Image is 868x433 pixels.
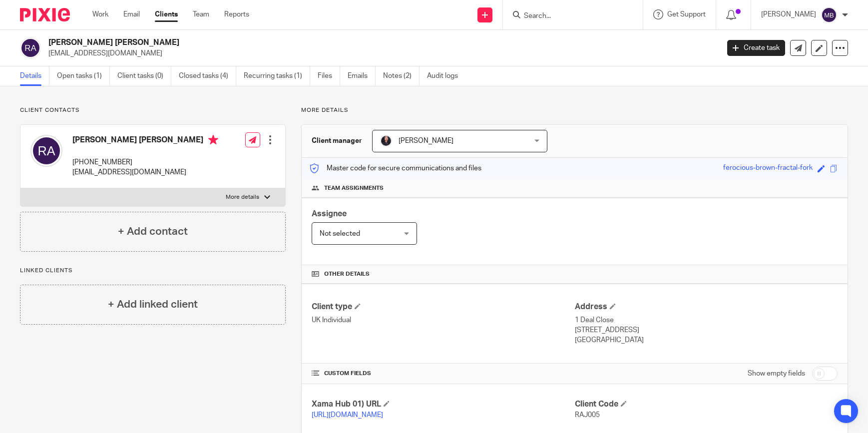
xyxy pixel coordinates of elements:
[575,302,838,312] h4: Address
[399,137,453,144] span: [PERSON_NAME]
[20,8,70,21] img: Pixie
[575,335,838,345] p: [GEOGRAPHIC_DATA]
[575,315,838,325] p: 1 Deal Close
[324,184,384,192] span: Team assignments
[123,9,140,19] a: Email
[312,315,574,325] p: UK Individual
[20,37,41,58] img: svg%3E
[244,66,310,86] a: Recurring tasks (1)
[575,325,838,335] p: [STREET_ADDRESS]
[312,210,347,218] span: Assignee
[193,9,209,19] a: Team
[48,37,579,48] h2: [PERSON_NAME] [PERSON_NAME]
[312,302,574,312] h4: Client type
[208,135,218,145] i: Primary
[179,66,236,86] a: Closed tasks (4)
[312,412,383,419] a: [URL][DOMAIN_NAME]
[312,370,574,378] h4: CUSTOM FIELDS
[72,135,218,147] h4: [PERSON_NAME] [PERSON_NAME]
[301,106,848,114] p: More details
[117,66,171,86] a: Client tasks (0)
[312,399,574,410] h4: Xama Hub 01) URL
[226,193,259,201] p: More details
[575,412,600,419] span: RAJ005
[20,267,286,275] p: Linked clients
[30,135,62,167] img: svg%3E
[92,9,108,19] a: Work
[57,66,110,86] a: Open tasks (1)
[523,12,613,21] input: Search
[48,48,712,58] p: [EMAIL_ADDRESS][DOMAIN_NAME]
[309,163,481,173] p: Master code for secure communications and files
[427,66,465,86] a: Audit logs
[312,136,362,146] h3: Client manager
[155,9,178,19] a: Clients
[667,11,706,18] span: Get Support
[348,66,376,86] a: Emails
[318,66,340,86] a: Files
[320,230,360,237] span: Not selected
[20,66,49,86] a: Details
[575,399,838,410] h4: Client Code
[723,163,813,174] div: ferocious-brown-fractal-fork
[118,224,188,239] h4: + Add contact
[20,106,286,114] p: Client contacts
[383,66,420,86] a: Notes (2)
[748,369,805,379] label: Show empty fields
[72,167,218,177] p: [EMAIL_ADDRESS][DOMAIN_NAME]
[821,7,837,23] img: svg%3E
[324,270,370,278] span: Other details
[72,157,218,167] p: [PHONE_NUMBER]
[380,135,392,147] img: MicrosoftTeams-image.jfif
[761,9,816,19] p: [PERSON_NAME]
[224,9,249,19] a: Reports
[108,297,198,312] h4: + Add linked client
[727,40,785,56] a: Create task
